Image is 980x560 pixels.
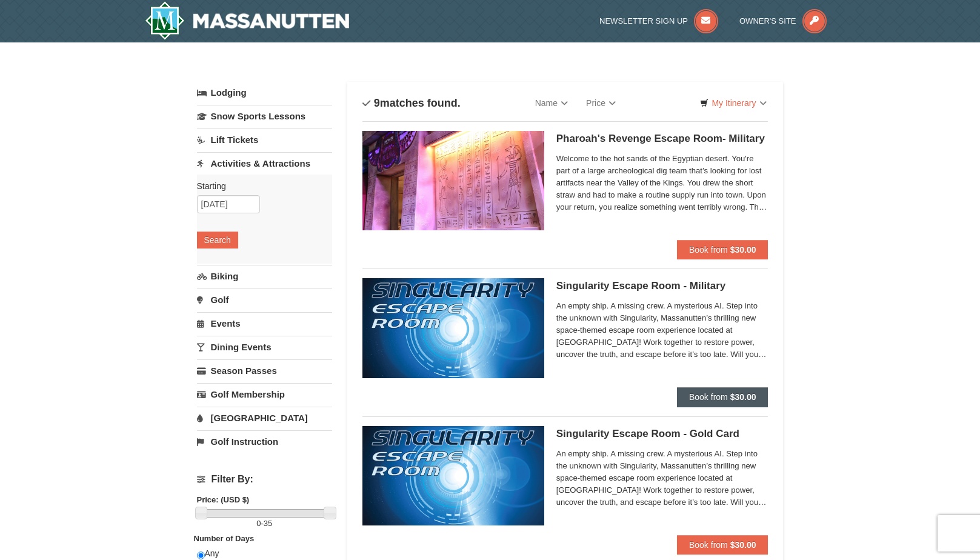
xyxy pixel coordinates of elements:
strong: Number of Days [194,534,255,543]
img: 6619913-520-2f5f5301.jpg [362,278,544,378]
a: Price [577,91,625,115]
a: Golf [197,288,332,311]
a: Owner's Site [739,16,827,25]
img: Massanutten Resort Logo [145,1,350,40]
strong: Price: (USD $) [197,495,250,504]
span: Owner's Site [739,16,796,25]
button: Book from $30.00 [677,535,768,555]
label: Starting [197,180,323,192]
span: Newsletter Sign Up [599,16,688,25]
span: An empty ship. A missing crew. A mysterious AI. Step into the unknown with Singularity, Massanutt... [556,448,768,508]
a: Activities & Attractions [197,152,332,175]
a: Golf Membership [197,383,332,405]
button: Book from $30.00 [677,240,768,259]
a: Season Passes [197,359,332,382]
a: Lodging [197,82,332,104]
h4: matches found. [362,97,461,109]
span: Book from [689,540,728,550]
a: Lift Tickets [197,128,332,151]
img: 6619913-513-94f1c799.jpg [362,426,544,525]
span: Book from [689,245,728,255]
a: Snow Sports Lessons [197,105,332,127]
span: Welcome to the hot sands of the Egyptian desert. You're part of a large archeological dig team th... [556,153,768,213]
label: - [197,518,332,530]
a: Golf Instruction [197,430,332,453]
span: An empty ship. A missing crew. A mysterious AI. Step into the unknown with Singularity, Massanutt... [556,300,768,361]
a: Events [197,312,332,335]
a: Dining Events [197,336,332,358]
button: Book from $30.00 [677,387,768,407]
h5: Singularity Escape Room - Gold Card [556,428,768,440]
a: Name [526,91,577,115]
a: My Itinerary [692,94,774,112]
span: 9 [374,97,380,109]
a: Massanutten Resort [145,1,350,40]
img: 6619913-410-20a124c9.jpg [362,131,544,230]
h5: Singularity Escape Room - Military [556,280,768,292]
a: Newsletter Sign Up [599,16,718,25]
span: 35 [264,519,272,528]
span: 0 [256,519,261,528]
h4: Filter By: [197,474,332,485]
strong: $30.00 [730,245,756,255]
strong: $30.00 [730,392,756,402]
button: Search [197,232,238,248]
span: Book from [689,392,728,402]
h5: Pharoah's Revenge Escape Room- Military [556,133,768,145]
a: Biking [197,265,332,287]
strong: $30.00 [730,540,756,550]
a: [GEOGRAPHIC_DATA] [197,407,332,429]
